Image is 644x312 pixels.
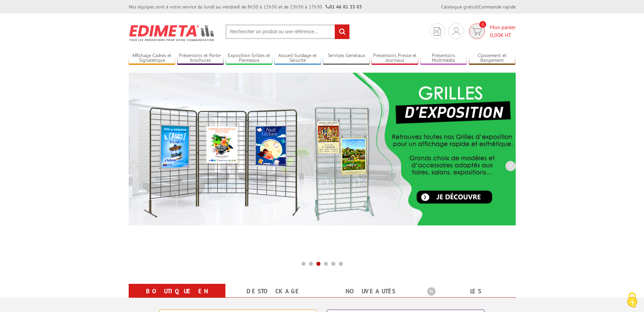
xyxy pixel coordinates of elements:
[129,3,362,10] div: Nos équipes sont à votre service du lundi au vendredi de 8h30 à 12h30 et de 13h30 à 17h30
[490,32,500,38] span: 0,00
[427,285,512,299] b: Les promotions
[469,53,516,64] a: Classement et Rangement
[479,21,486,28] span: 0
[371,53,418,64] a: Présentoirs Presse et Journaux
[453,27,460,35] img: devis rapide
[467,23,516,39] a: devis rapide 0 Mon panier 0,00€ HT
[620,289,644,312] button: Cookies (fenêtre modale)
[624,292,641,309] img: Cookies (fenêtre modale)
[274,53,321,64] a: Accueil Guidage et Sécurité
[177,53,224,64] a: Présentoirs et Porte-brochures
[225,24,350,39] input: Rechercher un produit ou une référence...
[330,285,411,297] a: nouveautés
[326,4,362,10] strong: 01 46 81 33 03
[129,20,215,45] img: Présentoir, panneau, stand - Edimeta - PLV, affichage, mobilier bureau, entreprise
[420,53,467,64] a: Présentoirs Multimédia
[323,53,370,64] a: Services Généraux
[427,285,508,310] a: Les promotions
[490,31,516,39] span: € HT
[137,285,217,310] a: Boutique en ligne
[479,4,516,10] a: Commande rapide
[490,23,516,39] span: Mon panier
[234,285,314,297] a: Destockage
[335,24,349,39] input: rechercher
[129,53,176,64] a: Affichage Cadres et Signalétique
[434,27,441,36] img: devis rapide
[441,4,478,10] a: Catalogue gratuit
[472,27,482,35] img: devis rapide
[441,3,516,10] div: |
[226,53,273,64] a: Exposition Grilles et Panneaux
